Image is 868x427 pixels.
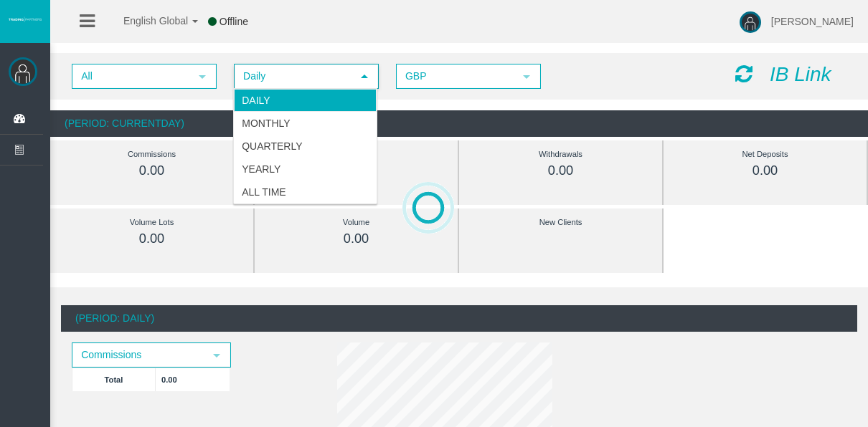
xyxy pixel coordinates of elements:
[211,350,222,361] span: select
[234,112,377,135] li: Monthly
[82,146,221,163] div: Commissions
[73,65,189,87] span: All
[771,16,854,27] span: [PERSON_NAME]
[73,344,204,366] span: Commissions
[82,231,221,247] div: 0.00
[234,89,377,112] li: Daily
[156,368,230,391] td: 0.00
[72,368,156,391] td: Total
[105,15,188,27] span: English Global
[359,71,370,82] span: select
[82,214,221,231] div: Volume Lots
[287,214,425,231] div: Volume
[61,305,857,332] div: (Period: Daily)
[397,65,514,87] span: GBP
[234,181,377,203] li: All Time
[234,158,377,181] li: Yearly
[696,163,834,179] div: 0.00
[50,110,868,137] div: (Period: CurrentDay)
[82,163,221,179] div: 0.00
[521,71,532,82] span: select
[220,16,248,27] span: Offline
[696,146,834,163] div: Net Deposits
[491,163,630,179] div: 0.00
[740,11,761,33] img: user-image
[770,63,831,85] i: IB Link
[197,71,208,82] span: select
[235,65,352,87] span: Daily
[287,231,425,247] div: 0.00
[491,146,630,163] div: Withdrawals
[7,16,43,22] img: logo.svg
[735,64,753,84] i: Reload Dashboard
[234,135,377,158] li: Quarterly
